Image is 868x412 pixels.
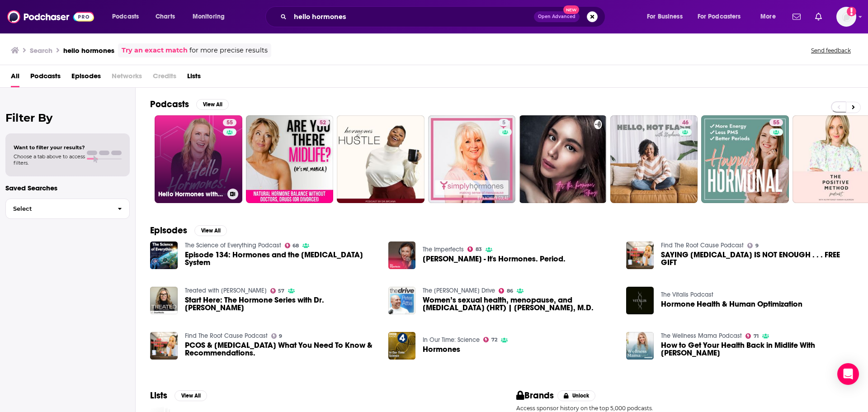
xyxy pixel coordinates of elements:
[71,69,101,87] a: Episodes
[274,6,614,27] div: Search podcasts, credits, & more...
[388,242,416,269] a: Dr Louise Newson - It's Hormones. Period.
[150,242,178,269] img: Episode 134: Hormones and the Endocrine System
[661,242,744,249] a: Find The Root Cause Podcast
[122,45,188,56] a: Try an exact match
[661,251,854,266] a: SAYING HORMONAL IMBALANCE IS NOT ENOUGH . . . FREE GIFT
[5,199,130,219] button: Select
[836,7,856,27] img: User Profile
[278,289,284,293] span: 57
[499,288,513,294] a: 86
[5,184,130,192] p: Saved Searches
[30,69,61,87] a: Podcasts
[388,287,416,314] img: Women’s sexual health, menopause, and hormone replacement therapy (HRT) | Rachel Rubin, M.D.
[626,287,654,314] img: Hormone Health & Human Optimization
[30,46,52,55] h3: Search
[187,69,201,87] a: Lists
[502,118,505,128] span: 5
[747,243,759,248] a: 9
[150,225,227,236] a: EpisodesView All
[557,390,596,401] button: Unlock
[808,47,854,54] button: Send feedback
[423,346,460,353] span: Hormones
[290,9,534,24] input: Search podcasts, credits, & more...
[388,332,416,360] img: Hormones
[661,341,854,357] span: How to Get Your Health Back in Midlife With [PERSON_NAME]
[837,363,859,385] div: Open Intercom Messenger
[112,10,139,23] span: Podcasts
[610,115,698,203] a: 46
[194,225,227,236] button: View All
[423,296,615,312] a: Women’s sexual health, menopause, and hormone replacement therapy (HRT) | Rachel Rubin, M.D.
[538,14,576,19] span: Open Advanced
[158,190,224,198] h3: Hello Hormones with Dr. [PERSON_NAME]
[150,99,189,110] h2: Podcasts
[292,244,299,248] span: 68
[428,115,516,203] a: 5
[491,338,497,342] span: 72
[186,9,236,24] button: open menu
[270,288,285,294] a: 57
[246,115,334,203] a: 52
[476,247,482,251] span: 83
[14,144,85,151] span: Want to filter your results?
[692,9,754,24] button: open menu
[507,289,513,293] span: 86
[185,242,281,249] a: The Science of Everything Podcast
[150,390,207,401] a: ListsView All
[106,9,151,24] button: open menu
[773,118,779,128] span: 55
[769,119,783,126] a: 55
[153,69,176,87] span: Credits
[185,287,267,294] a: Treated with Dr. Sara Szal
[661,341,854,357] a: How to Get Your Health Back in Midlife With Inna Lozinskaya
[11,69,19,87] a: All
[185,251,377,266] span: Episode 134: Hormones and the [MEDICAL_DATA] System
[150,390,167,401] h2: Lists
[279,334,282,338] span: 9
[226,118,233,128] span: 55
[423,246,464,253] a: The Imperfects
[679,119,692,126] a: 46
[112,69,142,87] span: Networks
[661,291,713,298] a: The Vitalis Podcast
[423,255,566,263] a: Dr Louise Newson - It's Hormones. Period.
[754,334,759,338] span: 71
[150,99,229,110] a: PodcastsView All
[223,119,236,126] a: 55
[155,115,242,203] a: 55Hello Hormones with Dr. [PERSON_NAME]
[175,390,207,401] button: View All
[150,332,178,360] img: PCOS & Progesterone What You Need To Know & Recommendations.
[836,7,856,27] span: Logged in as Ashley_Beenen
[5,111,130,124] h2: Filter By
[6,206,110,212] span: Select
[661,251,854,266] span: SAYING [MEDICAL_DATA] IS NOT ENOUGH . . . FREE GIFT
[661,300,802,308] a: Hormone Health & Human Optimization
[150,287,178,314] img: Start Here: The Hormone Series with Dr. Sara
[316,119,330,126] a: 52
[563,5,580,14] span: New
[185,341,377,357] a: PCOS & Progesterone What You Need To Know & Recommendations.
[423,287,495,294] a: The Peter Attia Drive
[467,246,482,252] a: 83
[483,337,497,342] a: 72
[185,296,377,312] a: Start Here: The Hormone Series with Dr. Sara
[193,10,225,23] span: Monitoring
[626,332,654,360] a: How to Get Your Health Back in Midlife With Inna Lozinskaya
[189,45,268,56] span: for more precise results
[698,10,741,23] span: For Podcasters
[423,336,480,344] a: In Our Time: Science
[754,9,787,24] button: open menu
[647,10,683,23] span: For Business
[499,119,509,126] a: 5
[150,225,187,236] h2: Episodes
[14,153,85,166] span: Choose a tab above to access filters.
[150,9,180,24] a: Charts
